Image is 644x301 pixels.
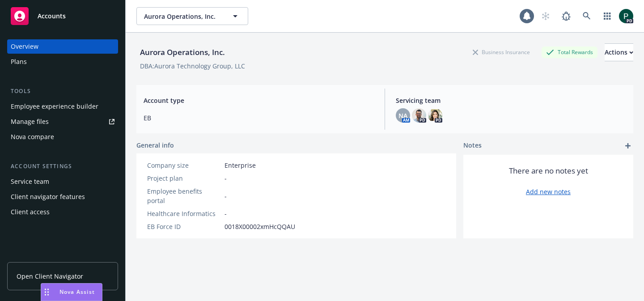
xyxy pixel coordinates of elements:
span: Nova Assist [59,288,95,296]
span: EB [144,113,374,123]
span: Open Client Navigator [17,271,83,281]
button: Nova Assist [41,283,102,301]
div: Business Insurance [468,47,534,58]
a: Start snowing [537,7,555,25]
span: - [225,209,227,218]
span: Aurora Operations, Inc. [144,12,221,21]
div: Account settings [7,162,118,171]
span: There are no notes yet [509,165,588,176]
div: EB Force ID [147,222,221,231]
div: Healthcare Informatics [147,209,221,218]
a: Service team [7,174,118,189]
a: Plans [7,55,118,69]
a: Nova compare [7,130,118,144]
a: add [623,140,633,151]
div: Client access [11,205,50,219]
div: Overview [11,39,38,54]
div: Nova compare [11,130,54,144]
span: General info [136,140,174,150]
span: Servicing team [396,96,626,105]
span: 0018X00002xmHcQQAU [225,222,295,231]
span: - [225,191,227,201]
a: Manage files [7,114,118,129]
a: Search [578,7,596,25]
a: Employee experience builder [7,99,118,114]
div: Drag to move [41,284,52,301]
span: NA [398,111,407,120]
div: Company size [147,161,221,170]
a: Client access [7,205,118,219]
div: Manage files [11,114,49,129]
span: Accounts [38,13,66,20]
div: Client navigator features [11,190,85,204]
button: Aurora Operations, Inc. [136,7,248,25]
span: Enterprise [225,161,256,170]
span: - [225,174,227,183]
a: Switch app [598,7,616,25]
a: Client navigator features [7,190,118,204]
span: Notes [463,140,482,151]
button: Actions [605,43,633,61]
img: photo [412,108,426,123]
div: Employee experience builder [11,99,98,114]
div: Total Rewards [542,47,597,58]
div: Plans [11,55,27,69]
div: DBA: Aurora Technology Group, LLC [140,61,245,71]
img: photo [619,9,633,23]
div: Aurora Operations, Inc. [136,47,229,58]
div: Actions [605,44,633,61]
div: Project plan [147,174,221,183]
a: Accounts [7,4,118,29]
a: Add new notes [526,187,571,196]
div: Service team [11,174,49,189]
a: Report a Bug [557,7,575,25]
img: photo [428,108,442,123]
div: Tools [7,87,118,96]
a: Overview [7,39,118,54]
span: Account type [144,96,374,105]
div: Employee benefits portal [147,187,221,205]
